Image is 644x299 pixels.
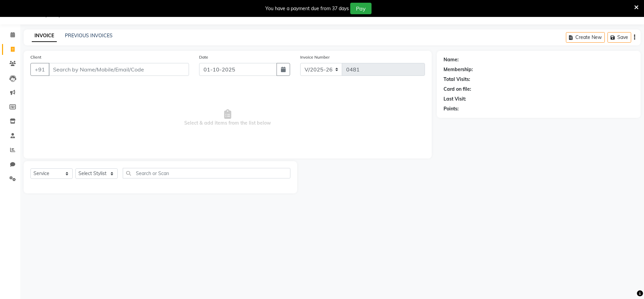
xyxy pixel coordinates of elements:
label: Invoice Number [300,54,330,60]
a: PREVIOUS INVOICES [65,33,113,39]
label: Client [30,54,41,60]
div: Card on file: [444,86,471,93]
div: Name: [444,56,459,63]
div: You have a payment due from 37 days [265,5,349,12]
button: Pay [350,3,372,14]
input: Search or Scan [123,168,290,178]
label: Date [199,54,208,60]
div: Points: [444,105,459,112]
input: Search by Name/Mobile/Email/Code [49,63,189,76]
div: Last Visit: [444,95,466,103]
div: Membership: [444,66,473,73]
button: +91 [30,63,49,76]
div: Total Visits: [444,76,470,83]
button: Save [607,32,631,43]
button: Create New [566,32,605,43]
a: INVOICE [32,30,57,42]
span: Select & add items from the list below [30,84,425,152]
